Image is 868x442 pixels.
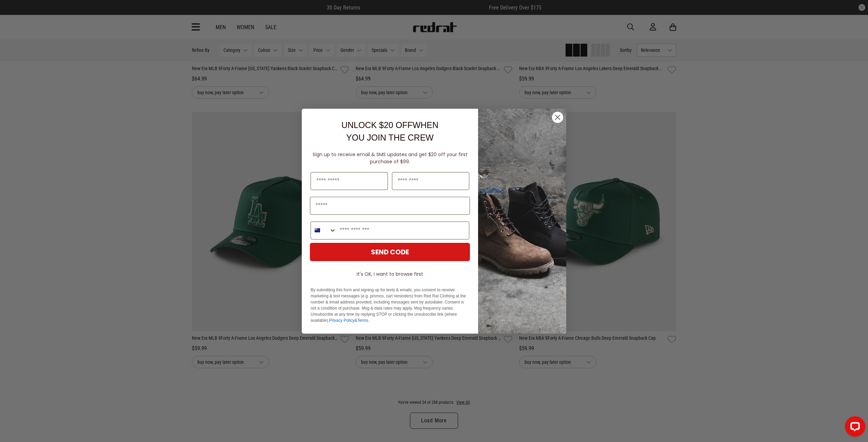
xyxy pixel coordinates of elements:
p: By submitting this form and signing up for texts & emails, you consent to receive marketing & tex... [311,287,469,323]
span: YOU JOIN THE CREW [346,133,434,142]
button: SEND CODE [310,243,470,261]
input: Email [310,197,470,215]
img: New Zealand [315,228,320,233]
span: Sign up to receive email & SMS updates and get $20 off your first purchase of $99. [313,151,468,165]
img: f7662613-148e-4c88-9575-6c6b5b55a647.jpeg [478,109,566,334]
span: UNLOCK $20 OFF [341,120,413,130]
span: WHEN [413,120,438,130]
a: Privacy Policy [329,318,355,323]
a: Terms [357,318,368,323]
button: It's OK, I want to browse first [310,268,470,280]
iframe: LiveChat chat widget [840,414,868,442]
button: Search Countries [311,222,336,239]
button: Close dialog [552,111,564,123]
input: First Name [311,172,388,190]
